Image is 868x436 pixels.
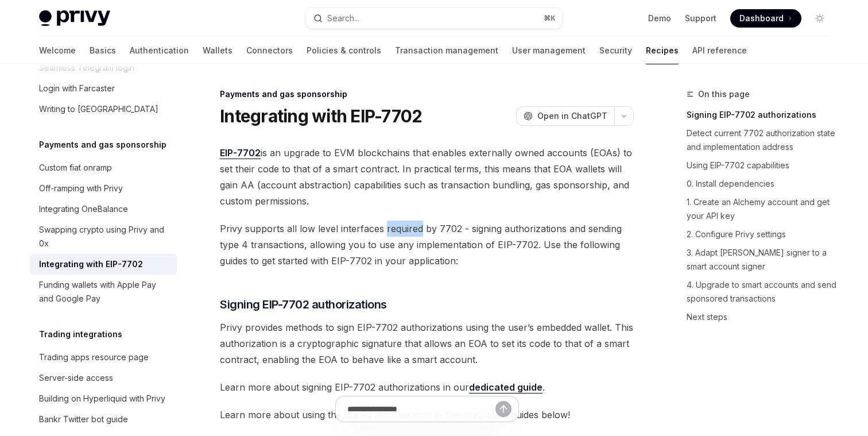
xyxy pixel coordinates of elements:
[30,219,177,254] a: Swapping crypto using Privy and 0x
[685,13,716,24] a: Support
[687,225,838,244] a: 2. Configure Privy settings
[39,202,128,216] div: Integrating OneBalance
[687,308,838,326] a: Next steps
[39,10,110,26] img: light logo
[220,296,387,312] span: Signing EIP-7702 authorizations
[30,178,177,199] a: Off-ramping with Privy
[30,388,177,409] a: Building on Hyperliquid with Privy
[39,161,112,175] div: Custom fiat onramp
[39,327,122,341] h5: Trading integrations
[495,401,511,417] button: Send message
[130,37,189,64] a: Authentication
[692,37,747,64] a: API reference
[687,124,838,156] a: Detect current 7702 authorization state and implementation address
[39,392,165,406] div: Building on Hyperliquid with Privy
[246,37,293,64] a: Connectors
[516,106,614,126] button: Open in ChatGPT
[305,8,563,29] button: Search...⌘K
[30,347,177,368] a: Trading apps resource page
[512,37,586,64] a: User management
[39,278,170,306] div: Funding wallets with Apple Pay and Google Pay
[39,102,158,116] div: Writing to [GEOGRAPHIC_DATA]
[687,156,838,175] a: Using EIP-7702 capabilities
[687,106,838,124] a: Signing EIP-7702 authorizations
[30,199,177,219] a: Integrating OneBalance
[30,275,177,309] a: Funding wallets with Apple Pay and Google Pay
[220,147,261,159] a: EIP-7702
[220,221,634,269] span: Privy supports all low level interfaces required by 7702 - signing authorizations and sending typ...
[687,244,838,276] a: 3. Adapt [PERSON_NAME] signer to a smart account signer
[90,37,116,64] a: Basics
[599,37,632,64] a: Security
[30,409,177,430] a: Bankr Twitter bot guide
[220,106,422,126] h1: Integrating with EIP-7702
[39,138,166,152] h5: Payments and gas sponsorship
[730,9,801,28] a: Dashboard
[39,371,113,385] div: Server-side access
[30,157,177,178] a: Custom fiat onramp
[811,9,829,28] button: Toggle dark mode
[327,11,359,25] div: Search...
[537,110,607,122] span: Open in ChatGPT
[30,254,177,275] a: Integrating with EIP-7702
[687,175,838,193] a: 0. Install dependencies
[220,145,634,209] span: is an upgrade to EVM blockchains that enables externally owned accounts (EOAs) to set their code ...
[39,182,123,195] div: Off-ramping with Privy
[469,381,542,393] a: dedicated guide
[39,223,170,250] div: Swapping crypto using Privy and 0x
[220,379,634,395] span: Learn more about signing EIP-7702 authorizations in our .
[39,257,143,271] div: Integrating with EIP-7702
[544,14,556,23] span: ⌘ K
[203,37,232,64] a: Wallets
[39,350,149,364] div: Trading apps resource page
[220,88,634,100] div: Payments and gas sponsorship
[220,319,634,368] span: Privy provides methods to sign EIP-7702 authorizations using the user’s embedded wallet. This aut...
[39,412,128,426] div: Bankr Twitter bot guide
[687,193,838,225] a: 1. Create an Alchemy account and get your API key
[646,37,679,64] a: Recipes
[30,99,177,119] a: Writing to [GEOGRAPHIC_DATA]
[698,87,750,101] span: On this page
[687,276,838,308] a: 4. Upgrade to smart accounts and send sponsored transactions
[307,37,381,64] a: Policies & controls
[39,82,115,95] div: Login with Farcaster
[30,368,177,388] a: Server-side access
[30,78,177,99] a: Login with Farcaster
[39,37,76,64] a: Welcome
[648,13,671,24] a: Demo
[739,13,784,24] span: Dashboard
[395,37,498,64] a: Transaction management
